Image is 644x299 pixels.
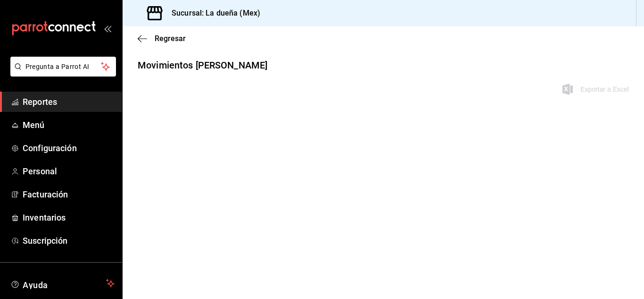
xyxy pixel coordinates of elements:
[25,62,101,72] span: Pregunta a Parrot AI
[23,119,115,131] span: Menú
[23,165,115,178] span: Personal
[10,57,116,77] button: Pregunta a Parrot AI
[23,142,115,154] span: Configuración
[138,58,267,72] div: Movimientos [PERSON_NAME]
[23,188,115,201] span: Facturación
[23,234,115,247] span: Suscripción
[23,211,115,224] span: Inventarios
[164,8,260,19] h3: Sucursal: La dueña (Mex)
[104,25,111,32] button: open_drawer_menu
[138,34,186,43] button: Regresar
[23,278,102,289] span: Ayuda
[7,68,116,78] a: Pregunta a Parrot AI
[155,34,186,43] span: Regresar
[23,95,115,108] span: Reportes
